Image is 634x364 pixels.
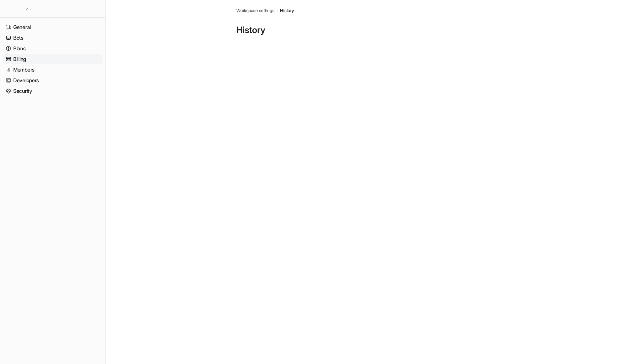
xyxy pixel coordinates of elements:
[3,75,102,85] a: Developers
[236,24,503,36] p: History
[277,7,278,14] span: /
[280,7,294,14] a: History
[3,54,102,64] a: Billing
[236,7,274,14] a: Workspace settings
[3,86,102,96] a: Security
[3,65,102,75] a: Members
[3,43,102,54] a: Plans
[3,22,102,32] a: General
[3,33,102,43] a: Bots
